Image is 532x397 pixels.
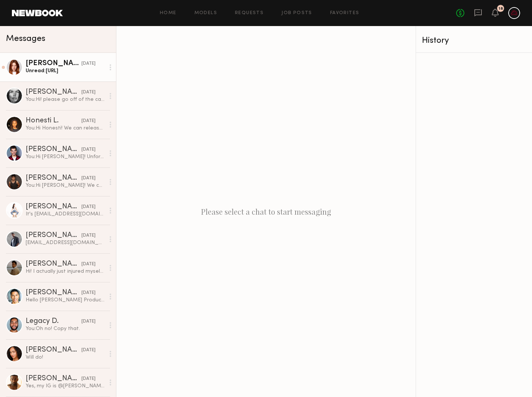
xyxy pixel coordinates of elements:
div: [PERSON_NAME] [26,203,81,211]
div: [DATE] [81,318,96,325]
div: [DATE] [81,146,96,153]
div: 18 [499,7,503,11]
div: [DATE] [81,347,96,354]
a: Job Posts [281,11,312,16]
div: [PERSON_NAME] [26,146,81,153]
div: [DATE] [81,204,96,211]
div: [DATE] [81,232,96,239]
div: It's [EMAIL_ADDRESS][DOMAIN_NAME]! [26,211,105,218]
div: Yes, my IG is @[PERSON_NAME] [26,382,105,390]
div: Please select a chat to start messaging [116,26,416,397]
div: [PERSON_NAME] [26,89,81,96]
div: [DATE] [81,175,96,182]
a: Models [194,11,217,16]
div: Hi! I actually just injured myself playing basketball so I will be limping around unfortunately, ... [26,268,105,275]
div: [PERSON_NAME] [26,375,81,382]
div: [DATE] [81,289,96,297]
div: [DATE] [81,60,96,67]
div: Honesti L. [26,117,81,125]
span: Messages [6,35,45,43]
div: You: Hi! please go off of the call sheet, 1:30! [26,96,105,103]
div: [DATE] [81,261,96,268]
div: History [422,36,526,45]
div: You: Hi [PERSON_NAME]! Unfortunately they do not - We can release your hold. Hope to get you on t... [26,153,105,160]
div: [DATE] [81,375,96,382]
div: You: Hi [PERSON_NAME]! We can release your hold. Hope to get you on the next one! [26,182,105,189]
div: Legacy D. [26,318,81,325]
div: [PERSON_NAME] [26,232,81,239]
div: You: Oh no! Copy that. [26,325,105,332]
a: Requests [235,11,264,16]
a: Home [160,11,177,16]
div: [PERSON_NAME] [26,260,81,268]
div: You: Hi Honesti! We can release your hold. Hope to get you on the next one! [26,125,105,132]
div: [PERSON_NAME] [26,175,81,182]
a: Favorites [330,11,359,16]
div: Unread: [URL] [26,67,105,74]
div: Hello [PERSON_NAME] Production! Yes I am available [DATE] and have attached the link to my Instag... [26,297,105,304]
div: [DATE] [81,118,96,125]
div: [DATE] [81,89,96,96]
div: Will do! [26,354,105,361]
div: [PERSON_NAME] [26,289,81,297]
div: [PERSON_NAME] [26,346,81,354]
div: [EMAIL_ADDRESS][DOMAIN_NAME], thank you! [26,239,105,246]
div: [PERSON_NAME] [26,60,81,67]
